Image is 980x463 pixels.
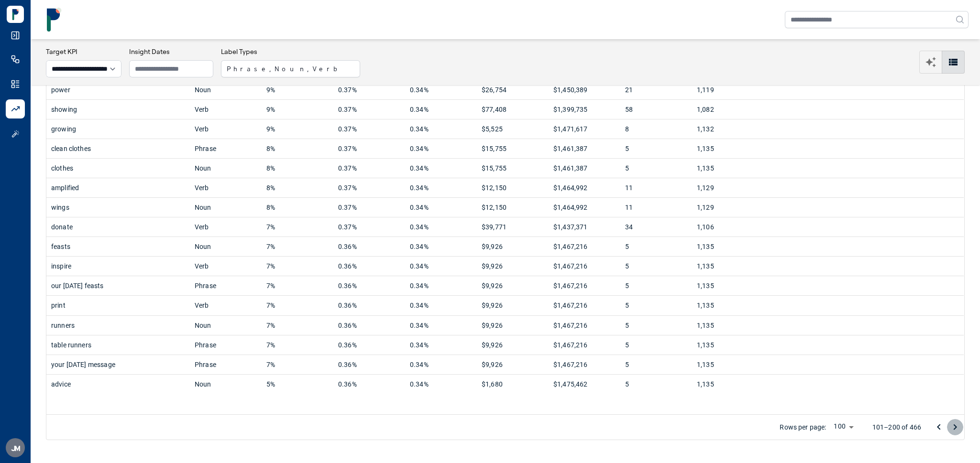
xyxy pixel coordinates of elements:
[51,159,185,178] div: clothes
[46,47,121,56] h3: Target KPI
[338,217,400,237] div: 0.37%
[51,100,185,119] div: showing
[697,119,759,139] div: 1,132
[697,335,759,355] div: 1,135
[410,316,472,335] div: 0.34%
[553,159,616,178] div: $1,461,387
[195,178,257,197] div: Verb
[697,375,759,394] div: 1,135
[482,119,544,139] div: $5,525
[410,296,472,315] div: 0.34%
[51,316,185,335] div: runners
[338,335,400,355] div: 0.36%
[482,159,544,178] div: $15,755
[51,198,185,217] div: wings
[195,217,257,237] div: Verb
[553,335,616,355] div: $1,467,216
[553,80,616,99] div: $1,450,389
[625,100,687,119] div: 58
[195,276,257,295] div: Phrase
[266,316,329,335] div: 7%
[482,198,544,217] div: $12,150
[221,60,360,77] button: Phrase, Noun, Verb
[266,375,329,394] div: 5%
[51,355,185,374] div: your [DATE] message
[931,419,947,435] button: Go to previous page
[697,100,759,119] div: 1,082
[410,257,472,276] div: 0.34%
[482,178,544,197] div: $12,150
[51,178,185,197] div: amplified
[830,421,857,433] div: 100
[697,316,759,335] div: 1,135
[410,159,472,178] div: 0.34%
[266,276,329,295] div: 7%
[625,335,687,355] div: 5
[266,100,329,119] div: 9%
[6,438,25,457] button: JM
[410,237,472,256] div: 0.34%
[51,119,185,139] div: growing
[338,355,400,374] div: 0.36%
[195,316,257,335] div: Noun
[129,47,213,56] h3: Insight Dates
[195,100,257,119] div: Verb
[338,159,400,178] div: 0.37%
[51,237,185,256] div: feasts
[697,355,759,374] div: 1,135
[697,217,759,237] div: 1,106
[51,217,185,237] div: donate
[482,316,544,335] div: $9,926
[482,355,544,374] div: $9,926
[625,296,687,315] div: 5
[410,100,472,119] div: 0.34%
[338,178,400,197] div: 0.37%
[51,296,185,315] div: print
[625,178,687,197] div: 11
[482,335,544,355] div: $9,926
[195,119,257,139] div: Verb
[51,139,185,158] div: clean clothes
[221,47,360,56] h3: Label Types
[625,217,687,237] div: 34
[266,159,329,178] div: 8%
[195,139,257,158] div: Phrase
[266,198,329,217] div: 8%
[697,296,759,315] div: 1,135
[266,257,329,276] div: 7%
[625,80,687,99] div: 21
[410,276,472,295] div: 0.34%
[338,375,400,394] div: 0.36%
[51,276,185,295] div: our [DATE] feasts
[338,119,400,139] div: 0.37%
[195,198,257,217] div: Noun
[195,335,257,355] div: Phrase
[266,80,329,99] div: 9%
[625,198,687,217] div: 11
[697,257,759,276] div: 1,135
[266,355,329,374] div: 7%
[338,257,400,276] div: 0.36%
[697,178,759,197] div: 1,129
[410,80,472,99] div: 0.34%
[410,119,472,139] div: 0.34%
[51,335,185,355] div: table runners
[697,80,759,99] div: 1,119
[780,422,826,432] p: Rows per page:
[195,375,257,394] div: Noun
[410,375,472,394] div: 0.34%
[553,375,616,394] div: $1,475,462
[338,198,400,217] div: 0.37%
[51,80,185,99] div: power
[7,6,24,23] img: Logo
[625,237,687,256] div: 5
[553,217,616,237] div: $1,437,371
[266,139,329,158] div: 8%
[872,422,921,432] p: 101–200 of 466
[553,139,616,158] div: $1,461,387
[51,375,185,394] div: advice
[410,139,472,158] div: 0.34%
[697,159,759,178] div: 1,135
[482,296,544,315] div: $9,926
[410,217,472,237] div: 0.34%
